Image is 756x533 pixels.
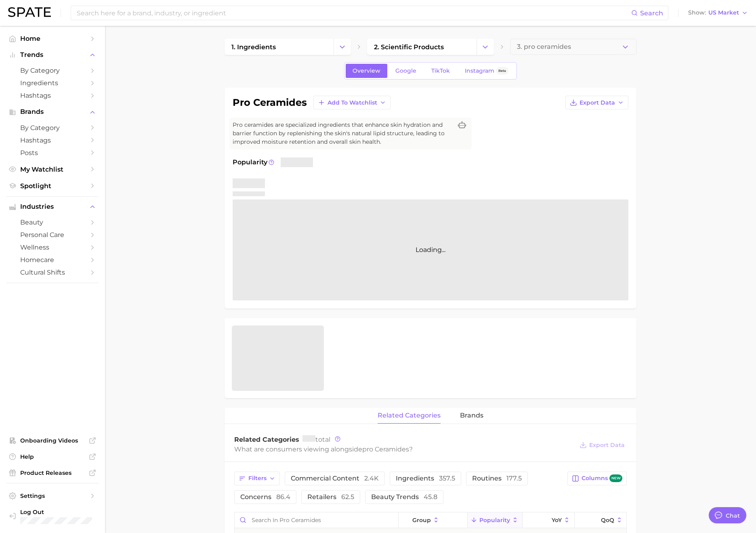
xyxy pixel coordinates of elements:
[20,67,85,74] span: by Category
[575,512,626,528] button: QoQ
[6,49,99,61] button: Trends
[465,67,494,74] span: Instagram
[510,39,636,55] button: 3. pro ceramides
[20,108,85,115] span: Brands
[6,506,99,527] a: Log out. Currently logged in with e-mail dgauld@soldejaneiro.com.
[233,121,452,146] span: Pro ceramides are specialized ingredients that enhance skin hydration and barrier function by rep...
[6,163,99,176] a: My Watchlist
[6,147,99,159] a: Posts
[371,494,437,500] span: beauty trends
[479,517,510,523] span: Popularity
[552,517,562,523] span: YoY
[307,494,354,500] span: retailers
[640,9,663,17] span: Search
[6,122,99,134] a: by Category
[468,512,523,528] button: Popularity
[6,89,99,102] a: Hashtags
[6,451,99,463] a: Help
[20,508,94,516] span: Log Out
[353,67,380,74] span: Overview
[248,475,267,482] span: Filters
[20,269,85,276] span: cultural shifts
[6,106,99,118] button: Brands
[374,43,444,51] span: 2. scientific products
[6,434,99,447] a: Onboarding Videos
[20,35,85,42] span: Home
[234,472,280,485] button: Filters
[412,517,431,523] span: group
[6,201,99,213] button: Industries
[6,229,99,241] a: personal care
[346,64,387,78] a: Overview
[396,475,455,482] span: ingredients
[233,98,307,107] h1: pro ceramides
[367,39,476,55] a: 2. scientific products
[364,474,379,482] span: 2.4k
[6,241,99,254] a: wellness
[565,96,628,109] button: Export Data
[577,439,627,451] button: Export Data
[20,92,85,99] span: Hashtags
[20,182,85,190] span: Spotlight
[20,203,85,210] span: Industries
[234,436,299,443] span: Related Categories
[20,218,85,226] span: beauty
[567,472,627,485] button: Columnsnew
[424,493,437,501] span: 45.8
[6,216,99,229] a: beauty
[688,10,706,15] span: Show
[458,64,515,78] a: InstagramBeta
[20,79,85,87] span: Ingredients
[399,512,467,528] button: group
[20,453,85,460] span: Help
[378,412,441,419] span: related categories
[20,469,85,476] span: Product Releases
[582,474,622,482] span: Columns
[498,67,506,74] span: Beta
[302,436,330,443] span: total
[6,467,99,479] a: Product Releases
[233,199,628,300] div: Loading...
[20,136,85,144] span: Hashtags
[523,512,575,528] button: YoY
[506,474,522,482] span: 177.5
[601,517,614,523] span: QoQ
[424,64,457,78] a: TikTok
[313,96,391,109] button: Add to Watchlist
[20,51,85,59] span: Trends
[6,134,99,147] a: Hashtags
[76,6,631,20] input: Search here for a brand, industry, or ingredient
[6,180,99,192] a: Spotlight
[388,64,423,78] a: Google
[233,157,267,167] span: Popularity
[580,99,615,106] span: Export Data
[686,8,750,18] button: ShowUS Market
[334,39,351,55] button: Change Category
[6,64,99,77] a: by Category
[341,493,354,501] span: 62.5
[6,32,99,45] a: Home
[589,442,625,449] span: Export Data
[362,445,409,453] span: pro ceramides
[439,474,455,482] span: 357.5
[8,7,51,17] img: SPATE
[6,254,99,266] a: homecare
[20,256,85,264] span: homecare
[6,266,99,279] a: cultural shifts
[328,99,377,106] span: Add to Watchlist
[517,43,571,50] span: 3. pro ceramides
[276,493,290,501] span: 86.4
[472,475,522,482] span: routines
[20,149,85,157] span: Posts
[609,474,622,482] span: new
[20,243,85,251] span: wellness
[20,437,85,444] span: Onboarding Videos
[708,10,739,15] span: US Market
[6,77,99,89] a: Ingredients
[234,444,573,455] div: What are consumers viewing alongside ?
[6,490,99,502] a: Settings
[395,67,416,74] span: Google
[235,512,398,528] input: Search in pro ceramides
[240,494,290,500] span: concerns
[20,124,85,132] span: by Category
